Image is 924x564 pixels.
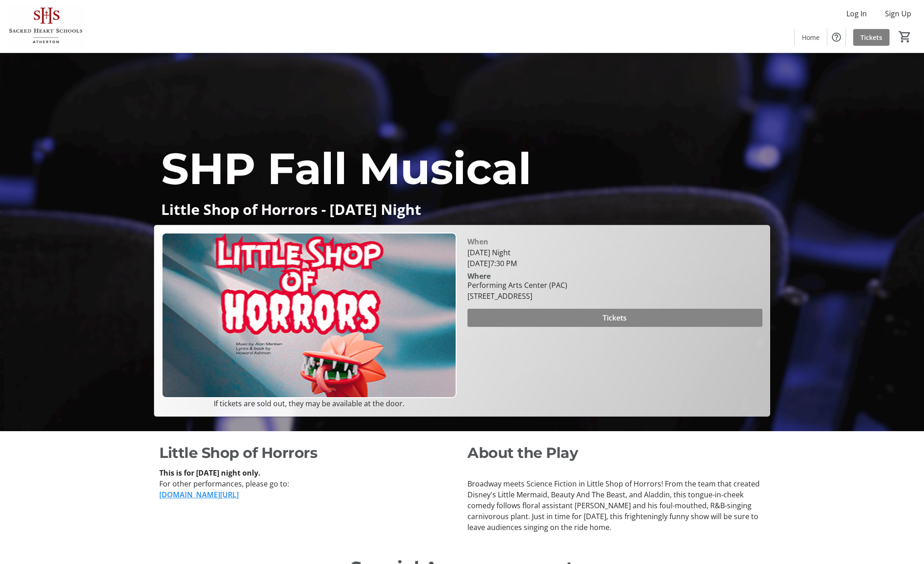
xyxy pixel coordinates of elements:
button: Log In [839,6,874,21]
div: [DATE] Night [DATE]7:30 PM [467,247,762,269]
span: SHP Fall Musical [161,142,531,195]
span: Home [802,33,820,42]
p: For other performances, please go to: [159,478,457,489]
button: Sign Up [878,6,919,21]
strong: This is for [DATE] night only. [159,468,260,478]
span: Tickets [860,33,882,42]
a: Home [795,29,827,46]
div: Performing Arts Center (PAC) [467,280,567,291]
p: If tickets are sold out, they may be available at the door. [162,398,457,409]
p: Little Shop of Horrors [159,442,457,464]
a: Tickets [853,29,890,46]
div: Where [467,272,491,280]
span: Sign Up [885,8,911,19]
div: [STREET_ADDRESS] [467,291,567,301]
img: Sacred Heart Schools, Atherton's Logo [5,4,86,49]
button: Cart [897,29,913,45]
div: When [467,236,488,247]
p: Little Shop of Horrors - [DATE] Night [161,201,762,217]
span: Tickets [603,312,627,323]
p: About the Play [467,442,765,464]
img: Campaign CTA Media Photo [162,233,457,398]
a: [DOMAIN_NAME][URL] [159,490,239,500]
button: Help [827,28,845,46]
p: Broadway meets Science Fiction in Little Shop of Horrors! From the team that created Disney's Lit... [467,478,765,533]
span: Log In [846,8,867,19]
button: Tickets [467,309,762,327]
